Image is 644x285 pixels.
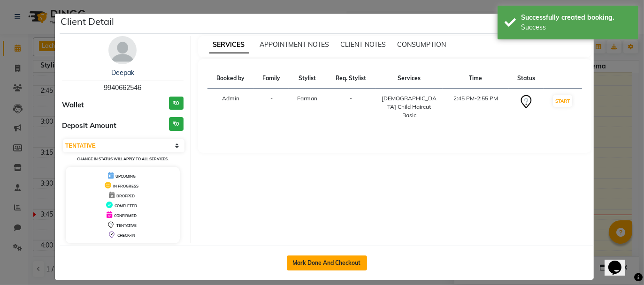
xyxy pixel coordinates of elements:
span: CONFIRMED [114,213,137,218]
td: - [326,89,376,126]
td: - [254,89,289,126]
th: Req. Stylist [326,68,376,89]
span: CONSUMPTION [398,40,446,49]
button: Mark Done And Checkout [287,255,367,270]
span: TENTATIVE [116,223,137,228]
div: Success [521,22,631,32]
h3: ₹0 [169,117,184,131]
th: Time [443,68,509,89]
div: Successfully created booking. [521,13,631,22]
iframe: chat widget [605,247,635,276]
span: CHECK-IN [117,233,135,238]
span: DROPPED [116,194,135,198]
span: COMPLETED [115,203,137,208]
th: Family [254,68,289,89]
th: Services [376,68,443,89]
button: START [553,95,572,107]
span: 9940662546 [104,83,141,92]
td: Admin [207,89,254,126]
td: 2:45 PM-2:55 PM [443,89,509,126]
th: Stylist [289,68,326,89]
span: IN PROGRESS [113,184,138,188]
span: Farman [297,95,317,102]
small: Change in status will apply to all services. [77,157,169,161]
a: Deepak [111,68,134,77]
h3: ₹0 [169,97,184,110]
th: Booked by [207,68,254,89]
span: UPCOMING [115,174,136,179]
span: SERVICES [209,37,249,53]
span: CLIENT NOTES [341,40,386,49]
span: Wallet [62,100,84,111]
span: APPOINTMENT NOTES [260,40,330,49]
span: Deposit Amount [62,120,116,131]
div: [DEMOGRAPHIC_DATA] Child Haircut Basic [381,94,437,120]
th: Status [509,68,544,89]
h5: Client Detail [61,15,114,29]
img: avatar [108,36,137,64]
